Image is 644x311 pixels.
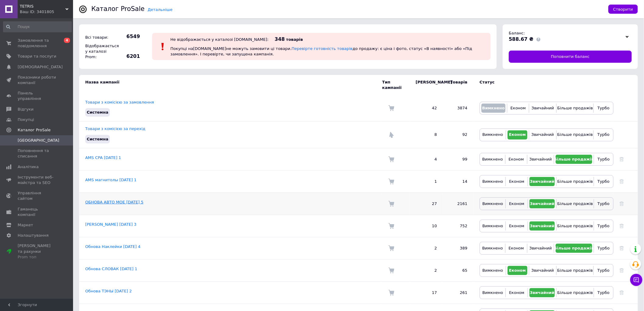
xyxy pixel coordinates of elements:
button: Створити [608,5,638,14]
td: 10 [410,215,443,237]
span: Турбо [597,106,610,110]
td: 2161 [443,193,474,215]
span: Налаштування [18,233,49,238]
span: Баланс: [509,31,525,35]
a: Видалити [620,290,624,295]
span: Вимкнено [482,106,505,110]
td: Статус [474,75,614,95]
span: Більше продажів [557,106,593,110]
span: Економ [509,224,524,228]
span: Більше продажів [557,201,593,206]
button: Більше продажів [556,244,592,253]
button: Економ [508,266,527,275]
button: Турбо [595,104,612,113]
button: Чат з покупцем [630,274,642,286]
a: ОБНОВА АВТО МОЕ [DATE] 5 [85,200,143,204]
span: [PERSON_NAME] та рахунки [18,243,56,260]
td: 92 [443,122,474,148]
span: Більше продажів [557,179,593,184]
button: Вимкнено [481,130,504,140]
td: 2 [410,259,443,281]
td: 389 [443,237,474,259]
span: Звичайний [531,268,554,273]
span: Більше продажів [554,157,594,161]
a: Видалити [620,268,624,273]
span: Системна [87,110,108,115]
span: Звичайний [532,106,554,110]
span: Покупці на [DOMAIN_NAME] не можуть замовити ці товари. до продажу: є ціна і фото, статус «В наявн... [170,46,472,56]
td: 1 [410,170,443,193]
a: Обнова ТЭНЫ [DATE] 2 [85,289,132,293]
td: 752 [443,215,474,237]
button: Турбо [595,130,612,140]
span: Покупці [18,117,34,122]
button: Вимкнено [481,221,504,231]
span: Вимкнено [482,132,503,137]
span: Вимкнено [482,157,503,161]
td: 3874 [443,95,474,122]
span: [GEOGRAPHIC_DATA] [18,138,59,143]
a: Обнова Наклейки [DATE] 4 [85,244,141,249]
span: Турбо [597,201,610,206]
span: Каталог ProSale [18,127,51,133]
span: 588.67 ₴ [509,36,534,42]
span: TETRIS [20,4,65,9]
button: Економ [507,199,526,208]
button: Економ [507,288,526,297]
button: Звичайний [530,199,555,208]
button: Турбо [596,199,612,208]
td: [PERSON_NAME] [410,75,443,95]
div: Ваш ID: 3401805 [20,9,73,15]
button: Звичайний [529,244,553,253]
a: AMS CPA [DATE] 1 [85,155,121,160]
span: Поповнення та списання [18,148,56,159]
button: Вимкнено [481,104,506,113]
span: Звичайний [530,224,555,228]
span: Відгуки [18,107,33,112]
a: Поповнити баланс [509,51,632,63]
button: Звичайний [531,130,555,140]
span: Більше продажів [554,246,594,250]
img: Комісія за замовлення [388,156,394,162]
a: Перевірте готовність товарів [292,46,353,51]
span: Управління сайтом [18,190,56,201]
td: Товарів [443,75,474,95]
img: Комісія за замовлення [388,201,394,207]
span: Звичайний [531,132,554,137]
button: Звичайний [530,177,555,186]
a: Товари з комісією за замовлення [85,100,154,104]
span: Звичайний [530,179,555,184]
button: Звичайний [529,155,553,164]
button: Економ [507,221,526,231]
span: Вимкнено [482,179,503,184]
button: Більше продажів [558,288,592,297]
img: Комісія за замовлення [388,223,394,229]
span: Турбо [597,290,610,295]
td: 42 [410,95,443,122]
button: Економ [507,244,525,253]
button: Звичайний [531,104,555,113]
span: Звичайний [530,201,555,206]
span: Економ [509,132,526,137]
img: Комісія за замовлення [388,105,394,111]
span: товарів [286,37,303,42]
span: Економ [509,179,524,184]
button: Економ [508,130,527,140]
button: Турбо [596,221,612,231]
a: Видалити [620,179,624,184]
span: Турбо [598,246,610,250]
button: Більше продажів [556,155,592,164]
td: 14 [443,170,474,193]
span: Вимкнено [482,290,503,295]
td: 8 [410,122,443,148]
span: Економ [509,246,524,250]
span: Турбо [597,179,610,184]
button: Вимкнено [481,288,504,297]
a: [PERSON_NAME] [DATE] 3 [85,222,137,227]
span: Маркет [18,222,33,228]
img: Комісія за замовлення [388,267,394,274]
span: Вимкнено [482,268,503,273]
button: Більше продажів [558,130,592,140]
span: Створити [613,7,633,12]
span: Звичайний [530,246,552,250]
